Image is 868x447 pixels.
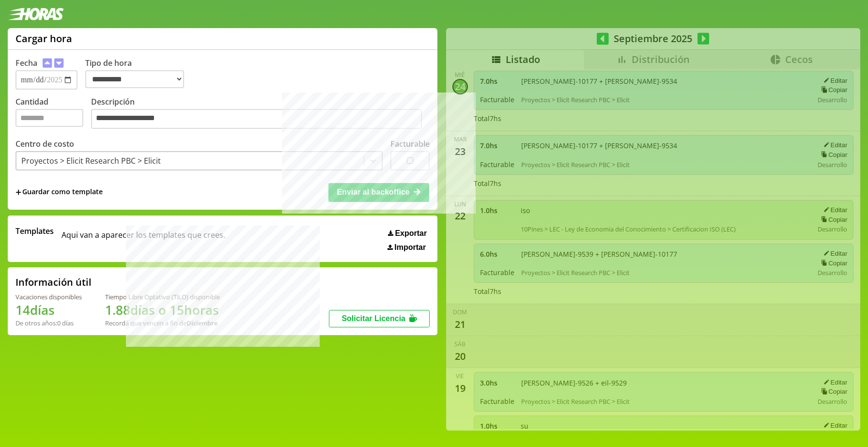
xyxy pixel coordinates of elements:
[15,301,82,319] h1: 14 días
[85,70,184,88] select: Tipo de hora
[328,183,429,201] button: Enviar al backoffice
[105,301,220,319] h1: 1.88 días o 15 horas
[15,319,82,327] div: De otros años: 0 días
[15,187,103,198] span: +Guardar como template
[186,319,217,327] b: Diciembre
[8,8,64,20] img: logotipo
[15,32,72,45] h1: Cargar hora
[390,139,430,149] label: Facturable
[341,314,405,323] span: Solicitar Licencia
[15,293,82,301] div: Vacaciones disponibles
[15,96,91,132] label: Cantidad
[394,243,426,252] span: Importar
[329,310,430,327] button: Solicitar Licencia
[62,226,225,252] span: Aqui van a aparecer los templates que crees.
[15,139,74,149] label: Centro de costo
[85,58,192,90] label: Tipo de hora
[91,109,422,129] textarea: Descripción
[91,96,430,132] label: Descripción
[15,226,54,236] span: Templates
[15,187,21,198] span: +
[15,276,92,289] h2: Información útil
[105,319,220,327] div: Recordá que vencen a fin de
[21,155,161,166] div: Proyectos > Elicit Research PBC > Elicit
[105,293,220,301] div: Tiempo Libre Optativo (TiLO) disponible
[395,229,427,238] span: Exportar
[337,188,409,196] span: Enviar al backoffice
[385,229,430,238] button: Exportar
[15,109,83,127] input: Cantidad
[15,58,37,68] label: Fecha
